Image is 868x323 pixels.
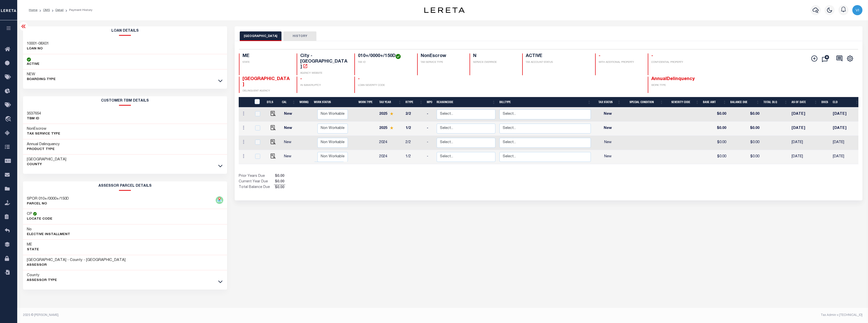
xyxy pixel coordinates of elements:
th: MPO [425,97,435,107]
span: - [599,54,600,58]
h3: CP [27,212,32,217]
p: County [27,162,66,167]
td: Current Year Due [239,179,274,185]
td: $0.00 [728,122,761,136]
p: WITH ADDITIONAL PROPERTY [599,61,641,64]
td: New [593,136,623,150]
td: $0.00 [728,107,761,122]
span: [GEOGRAPHIC_DATA] [243,77,290,87]
td: [DATE] [790,122,819,136]
td: 2025 [377,122,403,136]
img: svg+xml;base64,PHN2ZyB4bWxucz0iaHR0cDovL3d3dy53My5vcmcvMjAwMC9zdmciIHBvaW50ZXItZXZlbnRzPSJub25lIi... [852,5,862,15]
td: 2024 [377,150,403,164]
img: Star.svg [390,112,393,115]
p: Assessor Type [27,278,57,283]
p: STATE [243,61,291,64]
h4: ACTIVE [526,53,589,59]
a: Detail [55,9,64,12]
th: Total DLQ: activate to sort column ascending [761,97,790,107]
th: ReasonCode: activate to sort column ascending [435,97,497,107]
h4: 010+/0000+/150D [358,53,411,59]
h3: No [27,227,32,232]
td: Prior Years Due [239,174,274,179]
span: $0.00 [274,185,285,191]
li: Payment History [64,8,92,12]
h3: ME [27,242,39,247]
p: PARCEL NO [27,201,69,206]
h2: ASSESSOR PARCEL DETAILS [23,181,227,191]
p: Product Type [27,147,60,152]
th: Balance Due: activate to sort column ascending [728,97,761,107]
p: TAX ID [358,61,411,64]
th: &nbsp; [251,97,265,107]
h3: [GEOGRAPHIC_DATA] - County - [GEOGRAPHIC_DATA] [27,258,126,263]
h3: 10001-08X01 [27,41,49,46]
p: Tax Service Type [27,131,60,137]
td: $0.00 [701,150,728,164]
td: [DATE] [831,107,861,122]
td: $0.00 [728,136,761,150]
h2: Loan Details [23,26,227,36]
td: [DATE] [831,136,861,150]
p: Assessor [27,263,126,268]
h3: SPOR 010+/0000+/150D [27,196,69,201]
button: [GEOGRAPHIC_DATA] [240,31,281,41]
a: OMS [43,9,50,12]
td: New [282,107,300,122]
a: Home [29,9,37,12]
th: DTLS [265,97,280,107]
td: 2025 [377,107,403,122]
h3: NEW [27,72,56,77]
p: LOAN SEVERITY CODE [358,84,411,87]
th: Special Condition: activate to sort column ascending [623,97,665,107]
td: [DATE] [790,107,819,122]
td: [DATE] [790,150,819,164]
h3: County [27,273,57,278]
button: HISTORY [284,31,316,41]
th: BillType: activate to sort column ascending [497,97,593,107]
th: Tax Year: activate to sort column ascending [377,97,403,107]
span: - [651,54,653,58]
p: Elective Installment [27,232,70,237]
th: ELD: activate to sort column ascending [831,97,861,107]
td: 1/2 [403,122,425,136]
th: Tax Status: activate to sort column ascending [593,97,623,107]
td: - [425,122,435,136]
th: Severity Code: activate to sort column ascending [665,97,701,107]
h3: 3537654 [27,111,41,116]
p: State [27,247,39,252]
h3: [GEOGRAPHIC_DATA] [27,157,66,162]
img: Star.svg [390,126,393,129]
span: - [300,77,302,81]
th: Work Status [312,97,356,107]
td: - [425,107,435,122]
p: IN BANKRUPTCY [300,84,348,87]
h4: N [473,53,516,59]
td: $0.00 [701,136,728,150]
td: [DATE] [790,136,819,150]
td: [DATE] [831,150,861,164]
th: As of Date: activate to sort column ascending [790,97,819,107]
td: 1/2 [403,150,425,164]
td: New [282,136,300,150]
p: TAX ACCOUNT STATUS [526,61,589,64]
p: ACTIVE [27,62,39,67]
p: LOAN NO [27,46,49,51]
p: BOARDING TYPE [27,77,56,82]
th: &nbsp;&nbsp;&nbsp;&nbsp;&nbsp;&nbsp;&nbsp;&nbsp;&nbsp;&nbsp; [239,97,251,107]
td: $0.00 [728,150,761,164]
p: TBM ID [27,116,41,121]
h4: ME [243,53,291,59]
h4: City - [GEOGRAPHIC_DATA] [300,53,348,70]
th: CAL: activate to sort column ascending [280,97,297,107]
span: AnnualDelinquency [651,77,695,81]
p: CONFIDENTIAL PROPERTY [651,61,699,64]
td: New [593,122,623,136]
h4: NonEscrow [421,53,463,59]
td: 2024 [377,136,403,150]
td: New [593,107,623,122]
span: $0.00 [274,174,285,179]
span: $0.00 [274,179,285,185]
p: Locate Code [27,217,52,222]
img: logo-dark.svg [424,7,465,13]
